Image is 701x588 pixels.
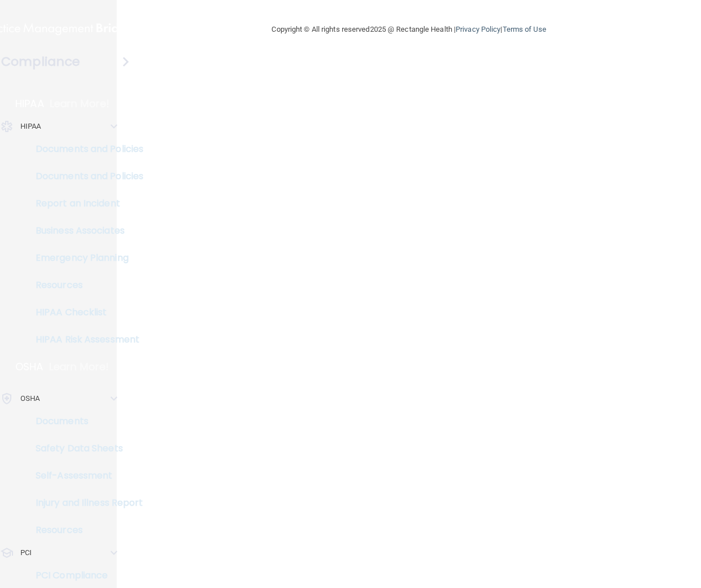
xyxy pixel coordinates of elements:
[7,171,162,182] p: Documents and Policies
[7,252,162,264] p: Emergency Planning
[7,225,162,236] p: Business Associates
[7,307,162,318] p: HIPAA Checklist
[7,470,162,481] p: Self-Assessment
[456,25,500,33] a: Privacy Policy
[1,54,80,70] h4: Compliance
[7,416,162,427] p: Documents
[503,25,546,33] a: Terms of Use
[7,280,162,291] p: Resources
[7,570,162,581] p: PCI Compliance
[7,497,162,509] p: Injury and Illness Report
[7,443,162,454] p: Safety Data Sheets
[20,120,41,133] p: HIPAA
[202,11,616,48] div: Copyright © All rights reserved 2025 @ Rectangle Health | |
[7,198,162,209] p: Report an Incident
[49,360,109,374] p: Learn More!
[7,524,162,536] p: Resources
[7,143,162,155] p: Documents and Policies
[50,97,110,111] p: Learn More!
[15,97,44,111] p: HIPAA
[15,360,44,374] p: OSHA
[20,392,40,405] p: OSHA
[20,546,32,560] p: PCI
[7,334,162,345] p: HIPAA Risk Assessment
